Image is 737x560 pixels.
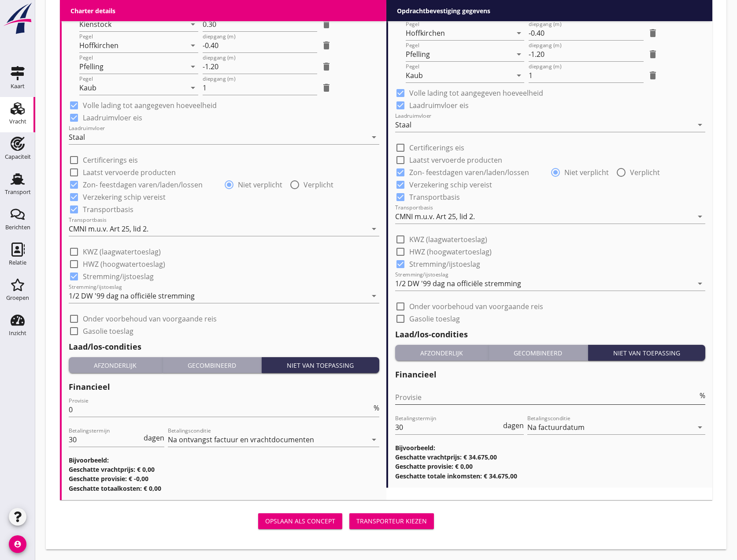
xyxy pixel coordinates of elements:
[695,278,705,289] i: arrow_drop_down
[11,83,25,89] div: Kaart
[395,280,521,287] div: 1/2 DW '99 dag na officiële stremming
[409,193,460,202] label: Transportbasis
[72,361,159,370] div: Afzonderlijk
[203,60,318,74] input: diepgang (m)
[395,369,706,381] h2: Financieel
[83,327,133,336] label: Gasolie toeslag
[79,41,119,49] div: Hoffkirchen
[695,211,705,222] i: arrow_drop_down
[203,17,318,31] input: diepgang (m)
[83,180,203,189] label: Zon- feestdagen varen/laden/lossen
[349,513,434,529] button: Transporteur kiezen
[395,471,706,481] h3: Geschatte totale inkomsten: € 34.675,00
[588,345,706,361] button: Niet van toepassing
[695,422,705,433] i: arrow_drop_down
[564,168,609,177] label: Niet verplicht
[9,260,26,265] div: Relatie
[698,392,705,399] div: %
[69,465,379,474] h3: Geschatte vrachtprijs: € 0,00
[395,462,706,471] h3: Geschatte provisie: € 0,00
[188,82,198,93] i: arrow_drop_down
[648,7,658,17] i: delete
[79,20,111,28] div: Kienstock
[409,89,543,97] label: Volle lading tot aangegeven hoeveelheid
[514,28,524,38] i: arrow_drop_down
[265,516,335,526] div: Opslaan als concept
[168,436,314,444] div: Na ontvangst factuur en vrachtdocumenten
[304,180,333,189] label: Verplicht
[489,345,588,361] button: Gecombineerd
[9,535,26,553] i: account_circle
[492,348,584,358] div: Gecombineerd
[238,180,282,189] label: Niet verplicht
[648,49,658,60] i: delete
[265,361,376,370] div: Niet van toepassing
[69,357,163,373] button: Afzonderlijk
[163,357,262,373] button: Gecombineerd
[69,133,85,141] div: Staal
[409,314,460,323] label: Gasolie toeslag
[166,361,258,370] div: Gecombineerd
[9,330,26,336] div: Inzicht
[395,390,698,404] input: Provisie
[409,143,464,152] label: Certificerings eis
[395,213,475,220] div: CMNI m.u.v. Art 25, lid 2.
[409,156,502,164] label: Laatst vervoerde producten
[5,189,31,195] div: Transport
[142,434,164,441] div: dagen
[514,70,524,81] i: arrow_drop_down
[409,168,529,177] label: Zon- feestdagen varen/laden/lossen
[369,132,379,142] i: arrow_drop_down
[529,5,644,19] input: diepgang (m)
[695,119,705,130] i: arrow_drop_down
[369,224,379,234] i: arrow_drop_down
[321,61,332,72] i: delete
[83,156,138,164] label: Certificerings eis
[9,119,26,124] div: Vracht
[188,19,198,30] i: arrow_drop_down
[372,404,379,411] div: %
[529,26,644,40] input: diepgang (m)
[321,19,332,30] i: delete
[79,84,96,92] div: Kaub
[69,225,148,233] div: CMNI m.u.v. Art 25, lid 2.
[514,7,524,17] i: arrow_drop_down
[409,101,469,110] label: Laadruimvloer eis
[6,295,29,301] div: Groepen
[409,235,487,244] label: KWZ (laagwatertoeslag)
[83,260,165,269] label: HWZ (hoogwatertoeslag)
[409,302,543,311] label: Onder voorbehoud van voorgaande reis
[592,348,702,358] div: Niet van toepassing
[83,101,217,110] label: Volle lading tot aangegeven hoeveelheid
[395,345,489,361] button: Afzonderlijk
[395,452,706,462] h3: Geschatte vrachtprijs: € 34.675,00
[83,247,161,256] label: KWZ (laagwatertoeslag)
[262,357,379,373] button: Niet van toepassing
[527,423,585,431] div: Na factuurdatum
[83,272,154,281] label: Stremming/ijstoeslag
[395,121,411,129] div: Staal
[69,381,379,393] h2: Financieel
[321,40,332,51] i: delete
[188,40,198,51] i: arrow_drop_down
[529,68,644,82] input: diepgang (m)
[69,292,195,300] div: 1/2 DW '99 dag na officiële stremming
[406,29,445,37] div: Hoffkirchen
[406,8,438,16] div: Kienstock
[406,50,430,58] div: Pfelling
[321,82,332,93] i: delete
[648,28,658,38] i: delete
[258,513,342,529] button: Opslaan als concept
[69,455,379,465] h3: Bijvoorbeeld:
[409,260,480,269] label: Stremming/ijstoeslag
[69,433,142,447] input: Betalingstermijn
[5,224,30,230] div: Berichten
[188,61,198,72] i: arrow_drop_down
[501,422,524,429] div: dagen
[369,434,379,445] i: arrow_drop_down
[529,47,644,61] input: diepgang (m)
[395,420,502,434] input: Betalingstermijn
[83,205,133,214] label: Transportbasis
[5,154,31,160] div: Capaciteit
[399,348,485,358] div: Afzonderlijk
